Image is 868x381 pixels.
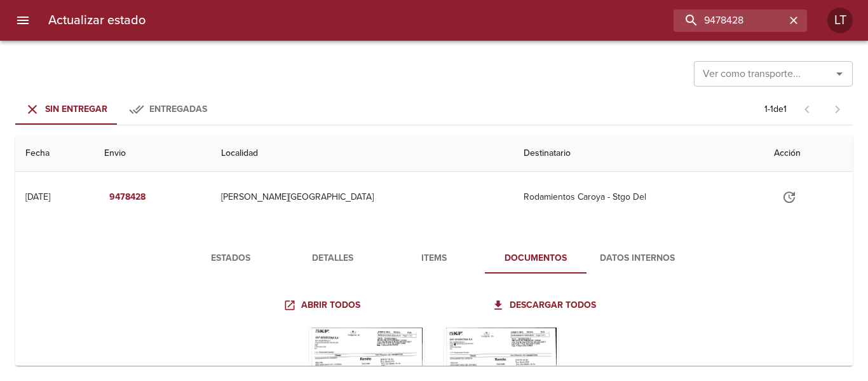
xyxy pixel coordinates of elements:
div: Tabs Envios [15,94,219,125]
span: Abrir todos [286,298,360,314]
h6: Actualizar estado [48,10,146,31]
button: 9478428 [104,186,151,209]
a: Descargar todos [489,294,601,317]
span: Descargar todos [494,298,596,314]
span: Sin Entregar [45,104,107,114]
span: Items [391,251,477,267]
div: [DATE] [25,191,50,202]
span: Actualizar estado y agregar documentación [774,191,804,202]
td: [PERSON_NAME][GEOGRAPHIC_DATA] [211,172,513,223]
a: Abrir todos [281,294,365,317]
div: LT [827,8,853,33]
em: 9478428 [109,190,146,205]
span: Pagina anterior [792,102,822,115]
p: 1 - 1 de 1 [764,103,787,116]
span: Estados [187,251,274,267]
button: Abrir [831,65,848,83]
button: menu [8,5,38,36]
input: buscar [674,10,785,32]
th: Acción [764,135,853,172]
span: Entregadas [149,104,207,114]
th: Fecha [15,135,94,172]
div: Abrir información de usuario [827,8,853,33]
span: Pagina siguiente [822,94,853,125]
span: Detalles [289,251,376,267]
span: Datos Internos [594,251,681,267]
th: Destinatario [513,135,764,172]
th: Envio [94,135,211,172]
span: Documentos [492,251,579,267]
th: Localidad [211,135,513,172]
div: Tabs detalle de guia [180,243,688,274]
td: Rodamientos Caroya - Stgo Del [513,172,764,223]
